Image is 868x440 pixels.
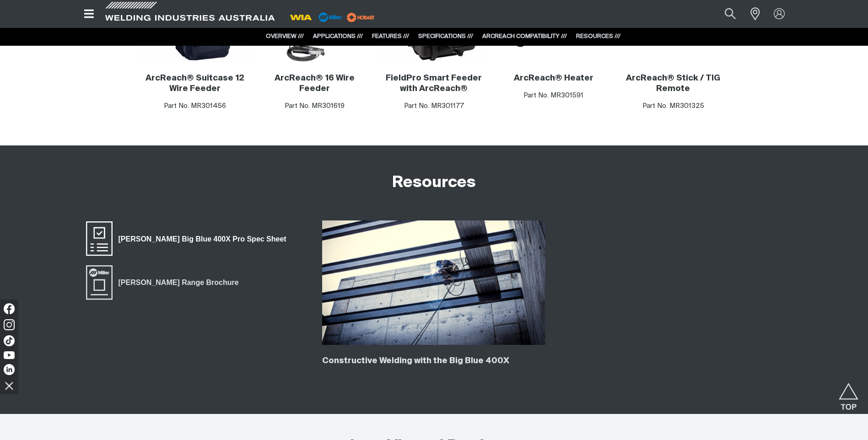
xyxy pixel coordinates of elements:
a: ArcReach® 16 Wire Feeder [275,74,355,93]
h2: Resources [392,173,476,193]
a: FEATURES /// [372,33,409,39]
img: Facebook [4,303,15,314]
p: Part No. MR301619 [259,101,369,112]
a: Constructive Welding with the Big Blue 400X [322,357,509,365]
img: YouTube [4,351,15,359]
img: hide socials [1,378,17,393]
a: FieldPro Smart Feeder with ArcReach® [386,74,482,93]
a: OVERVIEW /// [266,33,304,39]
img: miller [344,11,377,24]
p: Part No. MR301177 [379,101,489,112]
a: ArcReach® Stick / TIG Remote [626,74,720,93]
a: ARCREACH COMPATIBILITY /// [482,33,567,39]
a: RESOURCES /// [576,33,620,39]
button: Search products [715,4,746,24]
p: Part No. MR301456 [140,101,250,112]
p: Part No. MR301591 [498,91,609,101]
p: Part No. MR301325 [618,101,728,112]
img: Instagram [4,319,15,330]
input: Product name or item number... [703,4,745,24]
a: ArcReach® Suitcase 12 Wire Feeder [146,74,244,93]
span: [PERSON_NAME] Big Blue 400X Pro Spec Sheet [113,233,292,245]
img: LinkedIn [4,364,15,375]
a: miller [344,14,377,21]
button: Scroll to top [838,383,859,403]
a: APPLICATIONS /// [313,33,363,39]
a: ArcReach® Heater [514,74,593,82]
a: Miller Big Blue 400X Pro Spec Sheet [85,220,292,257]
a: SPECIFICATIONS /// [418,33,473,39]
img: TikTok [4,335,15,346]
span: [PERSON_NAME] Range Brochure [113,277,245,289]
a: Miller Range Brochure [85,264,245,300]
img: Constructive Welding with the Big Blue 400X [322,220,545,345]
